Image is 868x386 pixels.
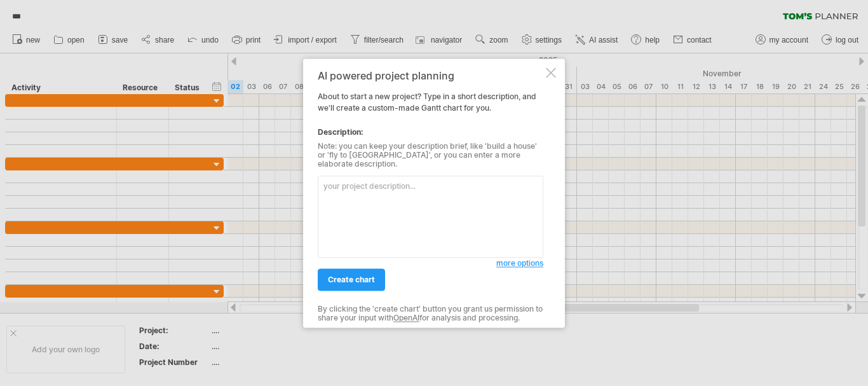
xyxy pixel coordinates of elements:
[393,314,419,323] a: OpenAI
[318,70,543,81] div: AI powered project planning
[318,305,543,323] div: By clicking the 'create chart' button you grant us permission to share your input with for analys...
[318,268,385,291] a: create chart
[318,70,543,316] div: About to start a new project? Type in a short description, and we'll create a custom-made Gantt c...
[328,275,375,284] span: create chart
[318,127,543,138] div: Description:
[496,258,543,269] a: more options
[496,258,543,268] span: more options
[318,142,543,169] div: Note: you can keep your description brief, like 'build a house' or 'fly to [GEOGRAPHIC_DATA]', or...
